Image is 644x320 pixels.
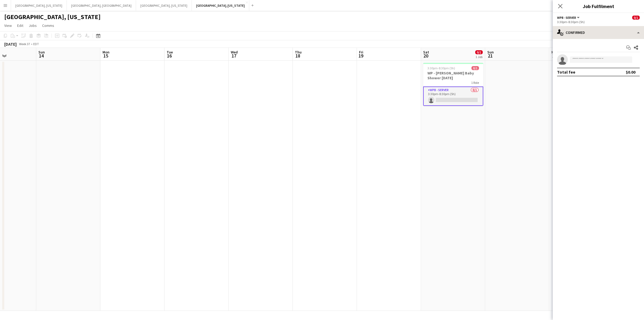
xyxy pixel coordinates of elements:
[422,53,429,59] span: 20
[557,69,575,75] div: Total fee
[557,20,640,24] div: 3:30pm-8:30pm (5h)
[551,53,558,59] span: 22
[192,0,249,11] button: [GEOGRAPHIC_DATA], [US_STATE]
[67,0,136,11] button: [GEOGRAPHIC_DATA], [GEOGRAPHIC_DATA]
[423,63,483,106] app-job-card: 3:30pm-8:30pm (5h)0/1WP - [PERSON_NAME] Baby Shower [DATE]1 RoleWPB - Server0/13:30pm-8:30pm (5h)
[167,50,173,55] span: Tue
[17,23,23,28] span: Edit
[295,50,302,55] span: Thu
[18,42,31,46] span: Week 37
[471,81,479,85] span: 1 Role
[553,26,644,39] div: Confirmed
[471,66,479,70] span: 0/1
[102,53,109,59] span: 15
[423,87,483,106] app-card-role: WPB - Server0/13:30pm-8:30pm (5h)
[231,50,238,55] span: Wed
[38,50,45,55] span: Sun
[475,55,482,59] div: 1 Job
[632,16,640,20] span: 0/1
[487,50,494,55] span: Sun
[294,53,302,59] span: 18
[103,50,109,55] span: Mon
[4,41,17,47] div: [DATE]
[4,13,101,21] h1: [GEOGRAPHIC_DATA], [US_STATE]
[557,16,576,20] span: WPB - Server
[2,22,14,29] a: View
[423,71,483,80] h3: WP - [PERSON_NAME] Baby Shower [DATE]
[557,16,580,20] button: WPB - Server
[27,22,39,29] a: Jobs
[4,23,12,28] span: View
[423,50,429,55] span: Sat
[475,50,483,54] span: 0/1
[42,23,54,28] span: Comms
[33,42,39,46] div: EDT
[626,69,635,75] div: $0.00
[358,53,363,59] span: 19
[359,50,363,55] span: Fri
[136,0,192,11] button: [GEOGRAPHIC_DATA], [US_STATE]
[427,66,455,70] span: 3:30pm-8:30pm (5h)
[486,53,494,59] span: 21
[551,50,558,55] span: Mon
[553,3,644,10] h3: Job Fulfilment
[15,22,25,29] a: Edit
[40,22,56,29] a: Comms
[166,53,173,59] span: 16
[38,53,45,59] span: 14
[230,53,238,59] span: 17
[11,0,67,11] button: [GEOGRAPHIC_DATA], [US_STATE]
[29,23,37,28] span: Jobs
